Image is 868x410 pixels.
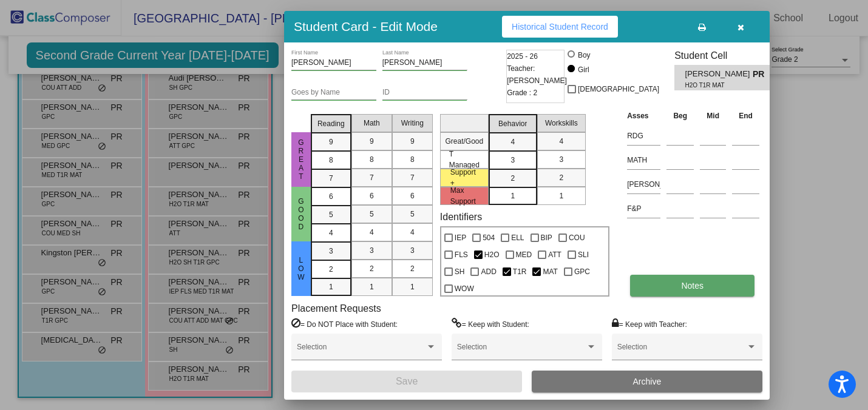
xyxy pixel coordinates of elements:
[317,118,345,129] span: Reading
[329,191,333,202] span: 6
[329,173,333,184] span: 7
[559,136,563,147] span: 4
[410,136,415,147] span: 9
[516,247,532,262] span: MED
[410,190,415,201] span: 6
[577,64,589,75] div: Girl
[370,154,374,165] span: 8
[633,377,662,386] span: Archive
[729,109,762,123] th: End
[510,136,515,147] span: 4
[410,227,415,238] span: 4
[370,190,374,201] span: 6
[627,151,660,169] input: assessment
[511,230,524,245] span: ELL
[569,230,585,245] span: COU
[410,281,415,292] span: 1
[396,376,418,386] span: Save
[507,87,537,99] span: Grade : 2
[543,264,557,279] span: MAT
[498,118,527,129] span: Behavior
[370,227,374,238] span: 4
[502,16,618,38] button: Historical Student Record
[507,62,567,87] span: Teacher: [PERSON_NAME]
[370,281,374,292] span: 1
[612,318,687,330] label: = Keep with Teacher:
[753,68,770,81] span: PR
[410,263,415,274] span: 2
[455,247,468,262] span: FLS
[294,19,438,34] h3: Student Card - Edit Mode
[291,371,522,392] button: Save
[548,247,561,262] span: ATT
[674,50,780,61] h3: Student Cell
[329,264,333,275] span: 2
[291,318,398,330] label: = Do NOT Place with Student:
[578,82,659,96] span: [DEMOGRAPHIC_DATA]
[510,155,515,166] span: 3
[507,50,538,62] span: 2025 - 26
[455,264,465,279] span: SH
[577,50,591,61] div: Boy
[627,175,660,193] input: assessment
[410,154,415,165] span: 8
[370,172,374,183] span: 7
[663,109,697,123] th: Beg
[401,118,424,129] span: Writing
[697,109,729,123] th: Mid
[532,371,762,392] button: Archive
[624,109,663,123] th: Asses
[291,303,381,314] label: Placement Requests
[484,247,500,262] span: H2O
[329,136,333,147] span: 9
[574,264,590,279] span: GPC
[296,197,307,231] span: Good
[627,127,660,145] input: assessment
[559,190,563,201] span: 1
[370,209,374,220] span: 5
[296,256,307,281] span: Low
[545,118,578,129] span: Workskills
[627,200,660,218] input: assessment
[329,155,333,166] span: 8
[559,154,563,165] span: 3
[452,318,529,330] label: = Keep with Student:
[481,264,496,279] span: ADD
[329,246,333,257] span: 3
[578,247,589,262] span: SLI
[410,209,415,220] span: 5
[410,245,415,256] span: 3
[685,81,744,90] span: H2O T1R MAT
[455,230,466,245] span: IEP
[296,138,307,181] span: Great
[329,209,333,220] span: 5
[440,211,482,223] label: Identifiers
[329,281,333,292] span: 1
[483,230,495,245] span: 504
[685,68,753,81] span: [PERSON_NAME]
[291,89,376,97] input: goes by name
[455,281,474,296] span: WOW
[510,190,515,201] span: 1
[410,172,415,183] span: 7
[541,230,552,245] span: BIP
[370,245,374,256] span: 3
[364,118,380,129] span: Math
[329,227,333,238] span: 4
[681,281,704,291] span: Notes
[513,264,527,279] span: T1R
[510,173,515,184] span: 2
[559,172,563,183] span: 2
[512,22,608,32] span: Historical Student Record
[370,263,374,274] span: 2
[370,136,374,147] span: 9
[630,275,754,297] button: Notes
